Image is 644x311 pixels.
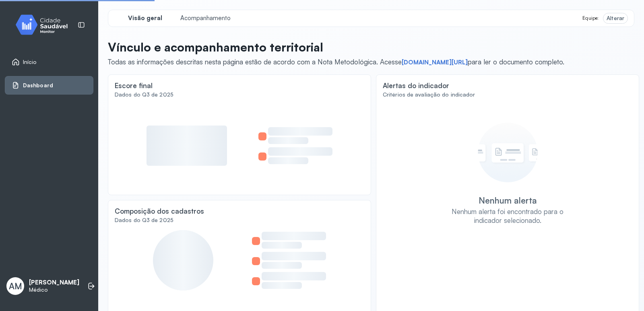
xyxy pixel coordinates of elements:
[115,217,364,224] div: Dados do Q3 de 2025
[12,58,87,66] a: Início
[9,281,22,291] span: AM
[29,286,79,293] p: Médico
[115,91,364,98] div: Dados do Q3 de 2025
[450,207,566,224] div: Nenhum alerta foi encontrado para o indicador selecionado.
[115,207,204,215] div: Composição dos cadastros
[607,15,624,22] div: Alterar
[115,81,153,90] div: Escore final
[23,59,37,66] span: Início
[478,123,538,182] img: Imagem de Empty State
[29,279,79,286] p: [PERSON_NAME]
[12,81,87,89] a: Dashboard
[108,58,564,66] span: Todas as informações descritas nesta página estão de acordo com a Nota Metodológica. Acesse para ...
[383,81,449,90] div: Alertas do indicador
[479,195,537,206] div: Nenhum alerta
[23,82,53,89] span: Dashboard
[582,15,599,21] span: Equipe:
[383,91,632,98] div: Critérios de avaliação do indicador
[128,14,162,22] span: Visão geral
[180,14,231,22] span: Acompanhamento
[402,58,468,66] a: [DOMAIN_NAME][URL]
[8,13,81,37] img: monitor.svg
[108,40,564,54] p: Vínculo e acompanhamento territorial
